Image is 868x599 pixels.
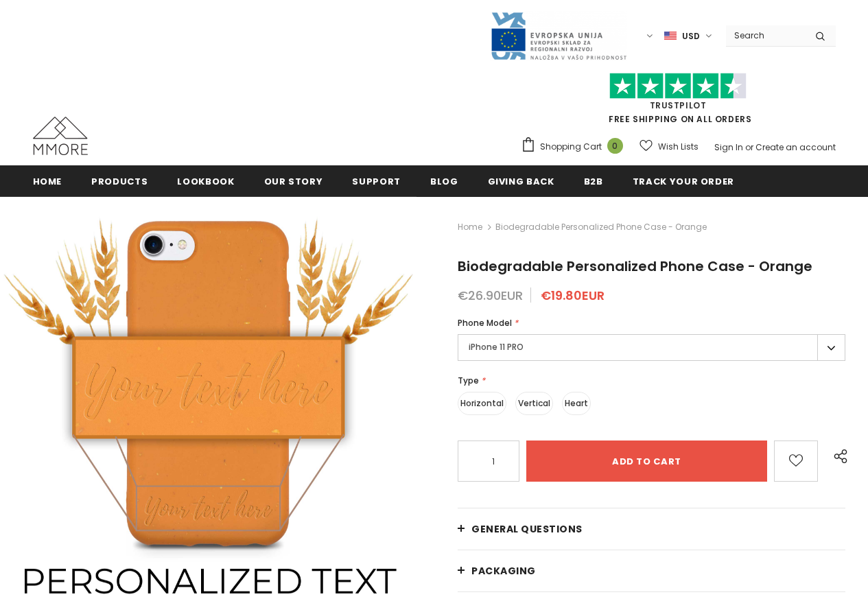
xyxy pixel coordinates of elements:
[515,392,553,415] label: Vertical
[458,287,523,304] span: €26.90EUR
[91,175,148,188] span: Products
[541,287,605,304] span: €19.80EUR
[430,165,458,196] a: Blog
[526,441,767,482] input: Add to cart
[458,219,482,235] a: Home
[33,117,88,155] img: MMORE Cases
[458,550,845,591] a: PACKAGING
[521,79,836,125] span: FREE SHIPPING ON ALL ORDERS
[430,175,458,188] span: Blog
[584,165,603,196] a: B2B
[562,392,591,415] label: Heart
[33,175,62,188] span: Home
[633,175,734,188] span: Track your order
[458,317,512,329] span: Phone Model
[91,165,148,196] a: Products
[33,165,62,196] a: Home
[658,140,699,154] span: Wish Lists
[640,134,699,158] a: Wish Lists
[458,334,845,361] label: iPhone 11 PRO
[726,25,805,45] input: Search Site
[458,508,845,550] a: General Questions
[490,30,627,41] a: Javni Razpis
[650,99,707,111] a: Trustpilot
[458,392,506,415] label: Horizontal
[471,522,583,536] span: General Questions
[488,175,554,188] span: Giving back
[352,165,401,196] a: support
[490,11,627,61] img: Javni Razpis
[584,175,603,188] span: B2B
[755,141,836,153] a: Create an account
[177,165,234,196] a: Lookbook
[609,73,747,99] img: Trust Pilot Stars
[664,30,677,42] img: USD
[264,165,323,196] a: Our Story
[607,138,623,154] span: 0
[177,175,234,188] span: Lookbook
[633,165,734,196] a: Track your order
[264,175,323,188] span: Our Story
[682,30,700,43] span: USD
[521,137,630,157] a: Shopping Cart 0
[352,175,401,188] span: support
[495,219,707,235] span: Biodegradable Personalized Phone Case - Orange
[488,165,554,196] a: Giving back
[745,141,753,153] span: or
[471,564,536,578] span: PACKAGING
[540,140,602,154] span: Shopping Cart
[458,375,479,386] span: Type
[458,257,812,276] span: Biodegradable Personalized Phone Case - Orange
[714,141,743,153] a: Sign In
